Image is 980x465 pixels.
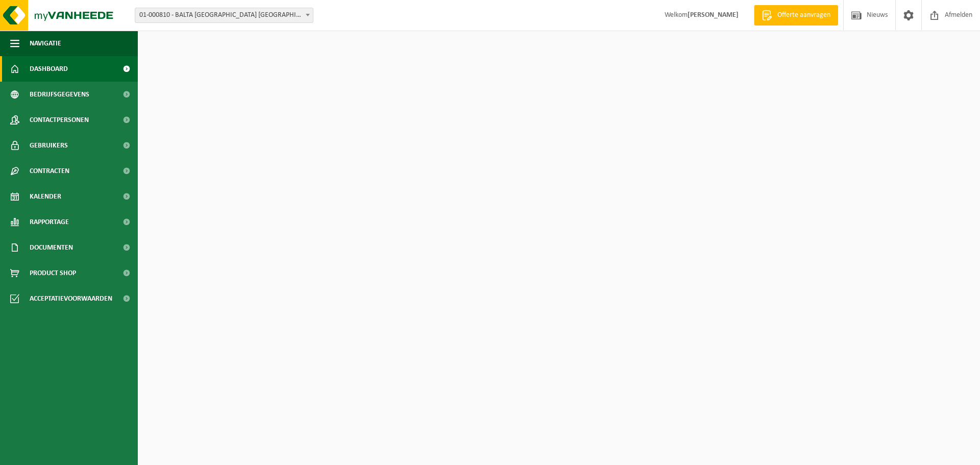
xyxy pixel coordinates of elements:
[754,5,838,26] a: Offerte aanvragen
[30,286,112,311] span: Acceptatievoorwaarden
[30,82,89,107] span: Bedrijfsgegevens
[135,8,313,23] span: 01-000810 - BALTA OUDENAARDE NV - OUDENAARDE
[30,184,61,209] span: Kalender
[30,133,68,158] span: Gebruikers
[30,56,68,82] span: Dashboard
[775,10,833,20] span: Offerte aanvragen
[688,11,739,19] strong: [PERSON_NAME]
[135,8,313,22] span: 01-000810 - BALTA OUDENAARDE NV - OUDENAARDE
[30,31,61,56] span: Navigatie
[30,260,76,286] span: Product Shop
[30,235,73,260] span: Documenten
[30,209,69,235] span: Rapportage
[30,107,89,133] span: Contactpersonen
[30,158,69,184] span: Contracten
